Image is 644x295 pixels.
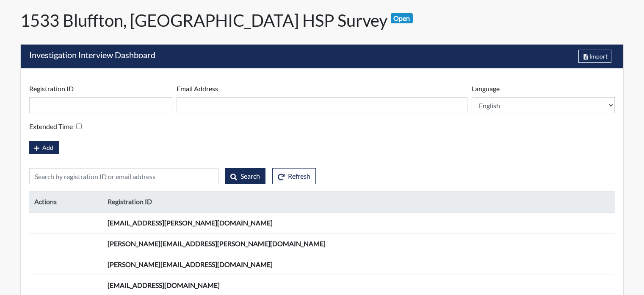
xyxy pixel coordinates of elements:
div: Provide test taker extra time to answer each question [29,120,85,132]
h1: 1533 Bluffton, [GEOGRAPHIC_DATA] HSP Survey [20,10,611,31]
span: Open [391,13,413,23]
button: Add [29,141,59,154]
span: Add [42,144,53,151]
button: Refresh [272,168,316,184]
label: Email Address [177,84,218,94]
th: Registration ID [102,191,615,213]
td: [PERSON_NAME][EMAIL_ADDRESS][DOMAIN_NAME] [102,254,615,275]
input: Unique alphanumeric value for each test taker [29,97,172,113]
h5: Investigation Interview Dashboard [29,50,155,63]
span: Search [240,172,260,180]
button: Import [578,50,612,63]
input: Search by registration ID or email address [29,168,218,184]
td: [PERSON_NAME][EMAIL_ADDRESS][PERSON_NAME][DOMAIN_NAME] [102,233,615,254]
button: Search [225,168,265,184]
td: [EMAIL_ADDRESS][PERSON_NAME][DOMAIN_NAME] [102,212,615,233]
label: Registration ID [29,84,74,94]
span: Refresh [288,172,310,180]
label: Language [472,84,500,94]
label: Extended Time [29,121,73,132]
th: Actions [29,191,102,213]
